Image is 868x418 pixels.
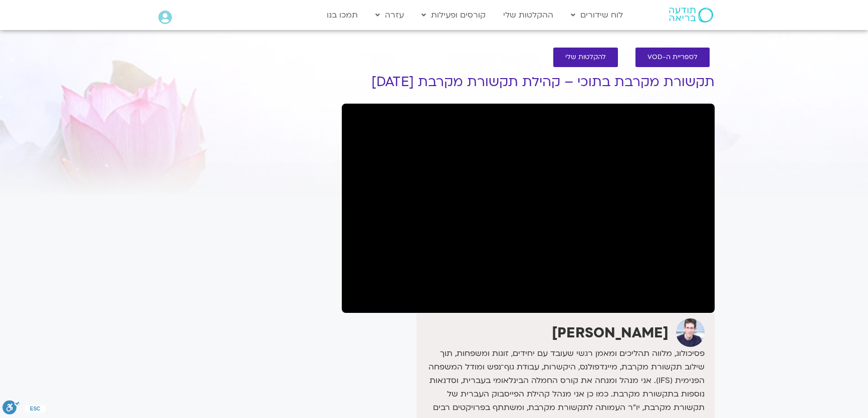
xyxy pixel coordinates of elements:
[552,323,669,342] strong: [PERSON_NAME]
[498,6,558,25] a: ההקלטות שלי
[416,6,491,25] a: קורסים ופעילות
[676,318,705,347] img: ערן טייכר
[669,8,713,23] img: תודעה בריאה
[370,6,409,25] a: עזרה
[553,48,618,67] a: להקלטות שלי
[647,54,698,61] span: לספריית ה-VOD
[322,6,363,25] a: תמכו בנו
[565,54,606,61] span: להקלטות שלי
[342,75,715,90] h1: תקשורת מקרבת בתוכי – קהילת תקשורת מקרבת [DATE]
[635,48,710,67] a: לספריית ה-VOD
[566,6,628,25] a: לוח שידורים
